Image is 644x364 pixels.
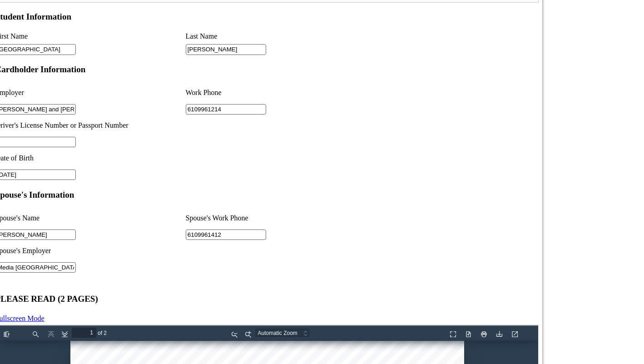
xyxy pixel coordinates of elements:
[186,208,376,228] li: Spouse's Work Phone
[186,83,376,103] li: Work Phone
[186,30,376,43] li: Last Name
[100,2,114,12] span: of 2
[259,2,323,12] select: Zoom
[75,2,100,12] input: Page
